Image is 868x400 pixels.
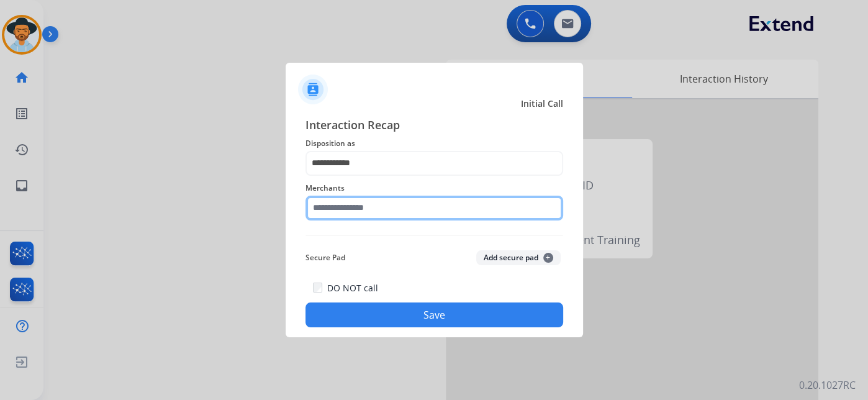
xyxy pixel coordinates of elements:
[305,250,345,265] span: Secure Pad
[799,378,856,393] p: 0.20.1027RC
[305,235,563,236] img: contact-recap-line.svg
[476,250,561,265] button: Add secure pad+
[521,98,563,110] span: Initial Call
[543,253,553,263] span: +
[305,116,563,136] span: Interaction Recap
[298,75,328,104] img: contactIcon
[327,282,378,294] label: DO NOT call
[305,302,563,327] button: Save
[305,181,563,196] span: Merchants
[305,136,563,151] span: Disposition as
